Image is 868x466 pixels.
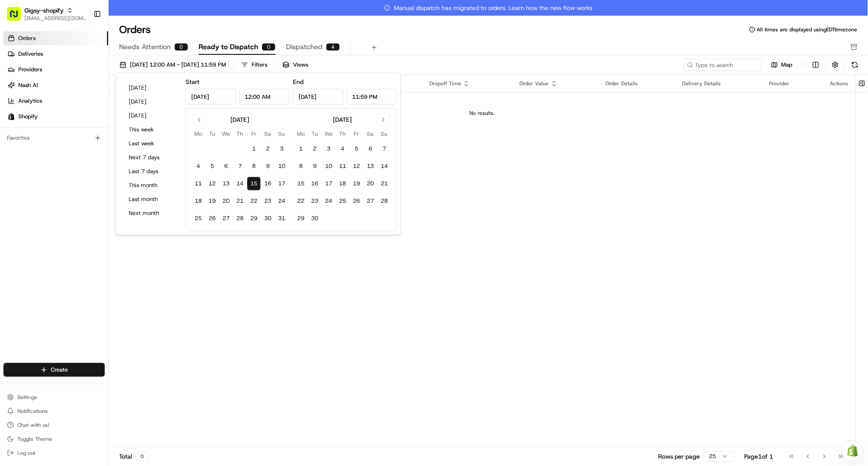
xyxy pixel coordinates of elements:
button: 26 [205,211,219,225]
span: Notifications [17,408,48,415]
button: [DATE] [125,82,177,94]
button: [EMAIL_ADDRESS][DOMAIN_NAME] [24,15,86,22]
button: Go to next month [377,114,389,126]
input: Time [239,89,290,104]
button: 18 [336,177,349,191]
button: 15 [294,177,308,191]
img: 9188753566659_6852d8bf1fb38e338040_72.png [18,83,34,98]
button: [DATE] [125,110,177,122]
span: Pylon [86,192,105,198]
span: Manual dispatch has migrated to orders. Learn how the new flow works [384,3,592,12]
span: All times are displayed using EDT timezone [757,26,858,33]
button: 23 [308,194,322,208]
button: 28 [377,194,391,208]
a: Providers [3,63,108,77]
button: Toggle Theme [3,433,105,445]
button: 11 [336,159,349,173]
button: Last month [125,193,177,205]
span: Views [293,61,308,69]
div: [DATE] [333,115,352,124]
button: Chat with us! [3,419,105,431]
button: 3 [322,142,336,156]
button: Log out [3,447,105,459]
div: Start new chat [39,83,143,91]
th: Friday [349,129,363,138]
div: Total [119,452,149,461]
button: 7 [377,142,391,156]
h1: Orders [119,23,151,37]
button: 6 [363,142,377,156]
button: 20 [219,194,233,208]
a: 💻API Documentation [70,167,143,183]
a: Deliveries [3,47,108,61]
button: 23 [261,194,275,208]
a: Analytics [3,94,108,108]
div: Dropoff Time [429,80,506,87]
span: Analytics [18,97,42,105]
input: Date [293,89,343,104]
a: 📗Knowledge Base [5,167,70,183]
button: 24 [322,194,336,208]
button: 27 [363,194,377,208]
div: 📗 [9,171,16,178]
span: Shopify [18,113,38,121]
th: Saturday [261,129,275,138]
button: 20 [363,177,377,191]
th: Tuesday [205,129,219,138]
span: Settings [17,394,37,401]
div: Past conversations [9,113,56,120]
button: 30 [308,211,322,225]
button: 26 [349,194,363,208]
button: 25 [191,211,205,225]
button: Create [3,363,105,377]
button: 19 [205,194,219,208]
span: Needs Attention [119,42,171,52]
span: [DATE] 12:00 AM - [DATE] 11:59 PM [130,61,226,69]
button: 10 [275,159,289,173]
button: 21 [377,177,391,191]
button: Settings [3,391,105,403]
button: 13 [219,177,233,191]
button: 1 [247,142,261,156]
button: 12 [349,159,363,173]
label: Start [186,78,200,86]
button: 28 [233,211,247,225]
button: 6 [219,159,233,173]
button: 22 [247,194,261,208]
input: Clear [23,56,143,65]
button: 22 [294,194,308,208]
span: Nash AI [18,81,38,89]
label: End [293,78,303,86]
th: Thursday [336,129,349,138]
a: Shopify [3,110,108,124]
button: 11 [191,177,205,191]
button: Go to previous month [193,114,205,126]
button: Gigsy-shopify[EMAIL_ADDRESS][DOMAIN_NAME] [3,3,90,24]
th: Sunday [377,129,391,138]
button: Map [765,60,798,70]
button: Next 7 days [125,151,177,164]
div: 0 [262,43,276,51]
button: 17 [275,177,289,191]
button: 25 [336,194,349,208]
button: Notifications [3,405,105,417]
button: Start new chat [148,85,158,96]
button: Last 7 days [125,165,177,178]
button: 18 [191,194,205,208]
span: Providers [18,66,42,74]
button: Last week [125,137,177,150]
button: 17 [322,177,336,191]
span: • [72,134,75,141]
button: [DATE] 12:00 AM - [DATE] 11:59 PM [116,59,230,71]
input: Date [186,89,236,104]
span: Gigsy-shopify [24,6,63,15]
button: Filters [237,59,271,71]
button: 29 [247,211,261,225]
button: Refresh [849,59,861,71]
th: Monday [191,129,205,138]
th: Wednesday [322,129,336,138]
button: 15 [247,177,261,191]
button: 14 [233,177,247,191]
button: This week [125,124,177,136]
